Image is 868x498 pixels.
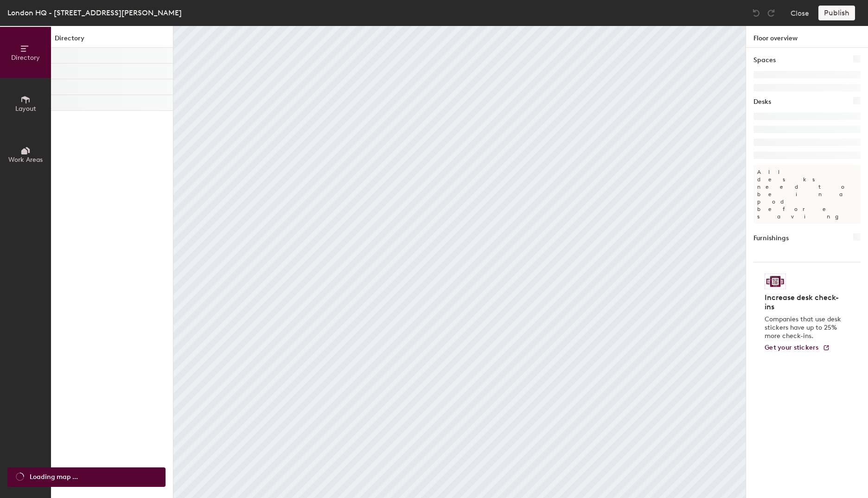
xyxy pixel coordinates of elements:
img: Sticker logo [765,274,786,289]
h4: Increase desk check-ins [765,293,844,312]
img: Undo [752,8,761,18]
h1: Furnishings [753,233,789,243]
h1: Desks [753,97,771,107]
h1: Floor overview [746,26,868,48]
p: Companies that use desk stickers have up to 25% more check-ins. [765,315,844,340]
span: Work Areas [8,156,43,164]
span: Layout [15,105,36,113]
div: London HQ - [STREET_ADDRESS][PERSON_NAME] [7,7,182,19]
img: Redo [766,8,776,18]
a: Get your stickers [765,344,830,352]
span: Loading map ... [30,472,78,482]
p: All desks need to be in a pod before saving [753,165,861,224]
h1: Spaces [753,55,776,65]
h1: Directory [51,33,173,48]
span: Directory [11,54,40,62]
canvas: Map [173,26,746,498]
button: Close [791,6,809,20]
span: Get your stickers [765,344,819,351]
